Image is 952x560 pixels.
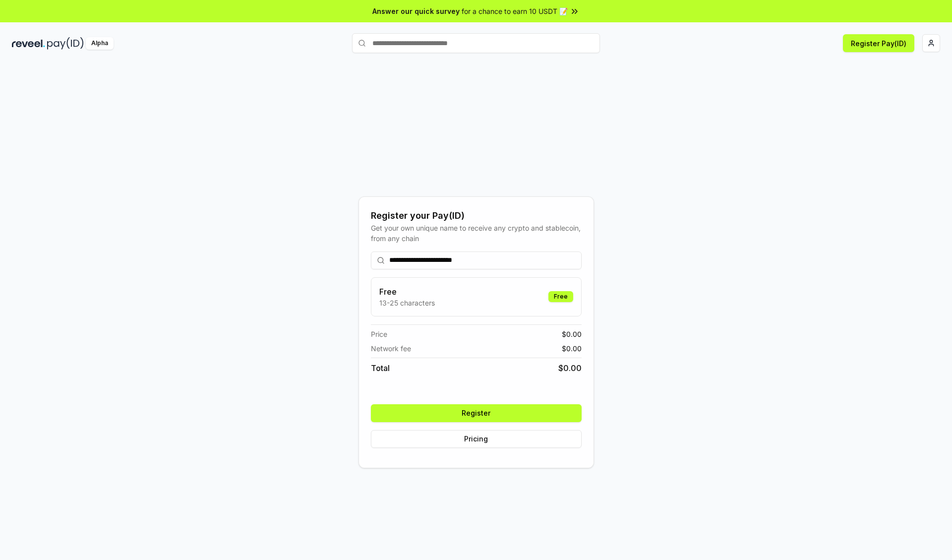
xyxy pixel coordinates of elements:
[371,223,582,244] div: Get your own unique name to receive any crypto and stablecoin, from any chain
[371,209,582,223] div: Register your Pay(ID)
[371,362,390,374] span: Total
[371,404,582,422] button: Register
[371,329,387,339] span: Price
[548,291,573,302] div: Free
[371,430,582,448] button: Pricing
[372,6,460,16] span: Answer our quick survey
[12,37,45,50] img: reveel_dark
[558,362,582,374] span: $ 0.00
[462,6,568,16] span: for a chance to earn 10 USDT 📝
[86,37,114,50] div: Alpha
[379,298,435,308] p: 13-25 characters
[843,34,914,52] button: Register Pay(ID)
[562,343,582,354] span: $ 0.00
[47,37,84,50] img: pay_id
[379,286,435,298] h3: Free
[562,329,582,339] span: $ 0.00
[371,343,411,354] span: Network fee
